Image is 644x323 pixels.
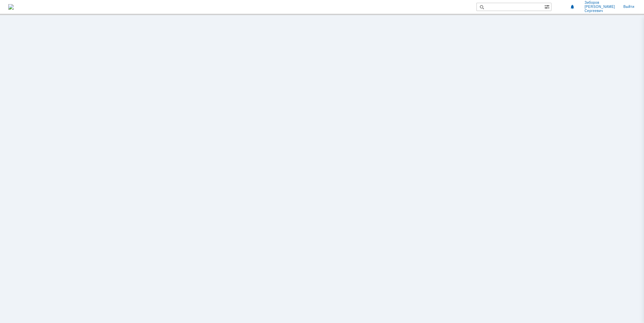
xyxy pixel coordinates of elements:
[584,9,615,13] span: Сергеевич
[8,4,14,10] img: logo
[8,4,14,10] a: Перейти на домашнюю страницу
[584,1,615,5] span: Зиборов
[544,3,551,10] span: Расширенный поиск
[584,5,615,9] span: [PERSON_NAME]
